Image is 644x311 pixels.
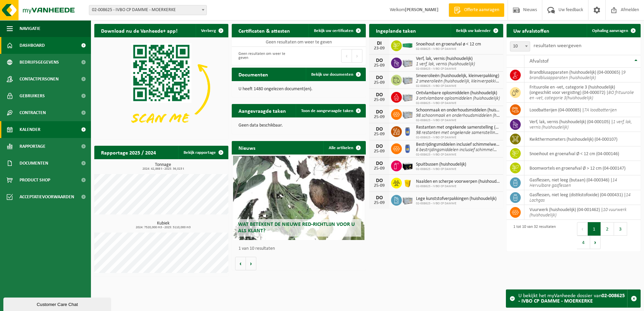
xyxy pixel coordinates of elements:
strong: 02-008625 - IVBO CP DAMME - MOERKERKE [518,293,625,304]
p: 1 van 10 resultaten [238,246,362,251]
h2: Nieuws [232,141,262,154]
button: Vorige [235,257,246,270]
span: Rapportage [20,138,45,155]
span: Kalender [20,121,40,138]
a: Bekijk rapportage [178,146,228,159]
span: Spuitbussen (huishoudelijk) [416,162,466,167]
div: DO [373,195,386,201]
span: 10 [510,42,530,51]
span: 02-008625 - IVBO CP DAMME [416,84,500,88]
span: Dashboard [20,37,45,54]
div: DO [373,58,386,63]
span: 02-008625 - IVBO CP DAMME [416,67,475,71]
span: 02-008625 - IVBO CP DAMME [416,136,500,140]
i: 7A loodbatterijen [584,108,617,113]
i: 1 verf, lak, vernis (huishoudelijk) [529,119,632,130]
div: 1 tot 10 van 32 resultaten [510,221,556,250]
span: Bedrijfsgegevens [20,54,59,71]
div: DO [373,75,386,80]
span: Navigatie [20,20,40,37]
img: PB-LB-0680-HPE-BK-11 [402,160,413,171]
button: Next [590,236,601,249]
span: 02-008625 - IVBO CP DAMME [416,101,500,105]
span: Contactpersonen [20,71,59,88]
div: DO [373,144,386,149]
p: Geen data beschikbaar. [238,123,359,128]
span: Verf, lak, vernis (huishoudelijk) [416,56,475,62]
div: 25-09 [373,183,386,188]
img: PB-LB-0680-HPE-GY-11 [402,91,413,102]
div: DI [373,41,386,46]
span: Verberg [201,29,216,33]
i: 10 vuurwerk (huishoudelijk) [529,207,626,218]
i: BO frituurolie en -vet, categorie 3(huishoudelijk) [529,90,634,101]
h2: Download nu de Vanheede+ app! [94,24,184,37]
div: 25-09 [373,115,386,119]
a: Alle artikelen [323,141,365,154]
h2: Documenten [232,68,275,81]
div: U bekijkt het myVanheede dossier van [518,290,627,307]
span: 02-008625 - IVBO CP DAMME [416,118,500,123]
span: 02-008625 - IVBO CP DAMME [416,47,481,51]
i: 14 Hervulbare gasflessen [529,178,617,188]
iframe: chat widget [3,296,112,311]
span: Offerte aanvragen [462,7,501,13]
i: 98 restanten met ongekende samenstelling (huishoudelijk) [416,130,525,135]
a: Bekijk uw documenten [306,68,365,81]
button: Previous [577,222,588,236]
div: Geen resultaten om weer te geven [235,48,295,63]
h3: Kubiek [98,221,228,229]
td: vuurwerk (huishoudelijk) (04-001462) | [524,205,641,220]
img: Download de VHEPlus App [94,37,228,138]
div: DO [373,161,386,166]
h2: Ingeplande taken [369,24,423,37]
div: DO [373,109,386,115]
button: Verberg [196,24,228,37]
div: DO [373,127,386,132]
button: 2 [601,222,614,236]
button: Volgende [246,257,256,270]
td: frituurolie en -vet, categorie 3 (huishoudelijk) (ongeschikt voor vergisting) (04-000072) | [524,82,641,103]
button: 1 [588,222,601,236]
img: PB-LB-0680-HPE-GY-11 [402,74,413,85]
span: Lege kunststofverpakkingen (huishoudelijk) [416,196,496,202]
span: Product Shop [20,172,50,188]
td: gasflessen, niet leeg (distikstofoxide) (04-000431) | [524,190,641,205]
img: PB-OT-0120-HPE-00-02 [402,125,413,137]
td: Geen resultaten om weer te geven [232,37,366,47]
td: verf, lak, vernis (huishoudelijk) (04-000105) | [524,117,641,132]
i: 3 ontvlambare oplosmiddelen (huishoudelijk) [416,96,500,101]
img: LP-SB-00050-HPE-22 [402,177,413,188]
span: 02-008625 - IVBO CP DAMME [416,167,466,171]
div: 25-09 [373,80,386,85]
td: loodbatterijen (04-000085) | [524,103,641,117]
i: 2 smeerolieën (huishoudelijk, kleinverpakking) [416,79,502,84]
h2: Rapportage 2025 / 2024 [94,146,163,159]
td: boomwortels en groenafval Ø > 12 cm (04-000147) [524,161,641,175]
p: U heeft 1480 ongelezen document(en). [238,87,359,92]
i: 14 Lachgas [529,193,631,203]
a: Toon de aangevraagde taken [296,104,365,117]
div: DO [373,92,386,98]
span: Ophaling aanvragen [592,29,628,33]
td: gasflessen, niet leeg (butaan) (04-000346) | [524,175,641,190]
button: 3 [614,222,627,236]
a: Bekijk uw certificaten [309,24,365,37]
span: Bekijk uw kalender [456,29,491,33]
span: Wat betekent de nieuwe RED-richtlijn voor u als klant? [238,222,355,234]
div: 25-09 [373,63,386,68]
div: 25-09 [373,166,386,171]
button: Next [352,49,362,63]
span: 02-008625 - IVBO CP DAMME [416,153,500,157]
span: Bekijk uw documenten [311,72,353,77]
a: Ophaling aanvragen [587,24,640,37]
span: Naalden en scherpe voorwerpen (huishoudelijk) [416,179,500,184]
i: 9 brandblusapparaten (huishoudelijk) [529,70,625,80]
img: PB-LB-0680-HPE-GY-11 [402,108,413,119]
i: 6 bestrijdingsmiddelen inclusief schimmelwerende bescherming [416,147,536,152]
span: Bestrijdingsmiddelen inclusief schimmelwerende beschermingsmiddelen (huishoudeli... [416,142,500,147]
h3: Tonnage [98,163,228,171]
h2: Aangevraagde taken [232,104,293,117]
